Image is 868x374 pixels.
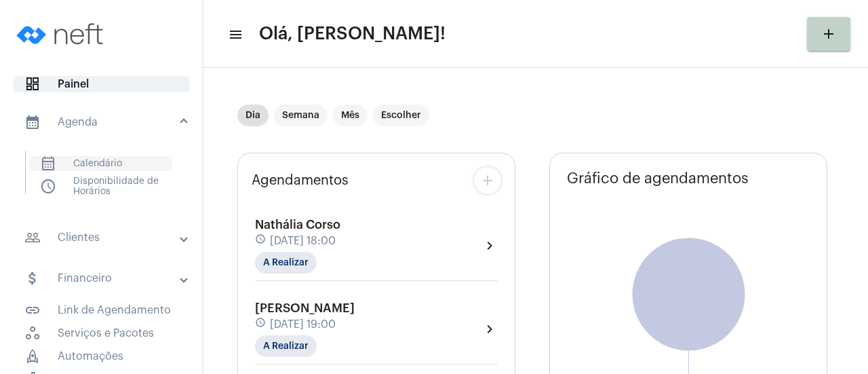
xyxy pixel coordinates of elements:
[270,318,336,331] span: [DATE] 19:00
[567,170,749,187] span: Gráfico de agendamentos
[255,219,340,231] span: Nathália Corso
[255,335,317,357] mat-chip: A Realizar
[821,26,837,42] mat-icon: add
[255,252,317,274] mat-chip: A Realizar
[481,321,498,337] mat-icon: chevron_right
[8,221,203,254] mat-expansion-panel-header: sidenav iconClientes
[24,325,41,341] span: sidenav icon
[11,7,113,61] img: logo-neft-novo-2.png
[8,144,203,213] div: sidenav iconAgenda
[14,303,189,318] span: Link de Agendamento
[255,302,355,314] span: [PERSON_NAME]
[24,229,181,246] mat-panel-title: Clientes
[8,262,203,295] mat-expansion-panel-header: sidenav iconFinanceiro
[479,172,496,189] mat-icon: add
[24,270,181,286] mat-panel-title: Financeiro
[24,76,41,92] span: sidenav icon
[24,114,41,130] mat-icon: sidenav icon
[333,105,368,126] mat-chip: Mês
[259,23,446,45] span: Olá, [PERSON_NAME]!
[237,105,269,126] mat-chip: Dia
[29,156,172,171] span: Calendário
[14,326,189,341] span: Serviços e Pacotes
[481,238,498,254] mat-icon: chevron_right
[255,233,267,248] mat-icon: schedule
[14,349,189,364] span: Automações
[40,155,56,172] span: sidenav icon
[24,229,41,246] mat-icon: sidenav icon
[274,105,328,126] mat-chip: Semana
[24,270,41,286] mat-icon: sidenav icon
[24,302,41,318] mat-icon: sidenav icon
[228,26,241,43] mat-icon: sidenav icon
[255,317,267,332] mat-icon: schedule
[373,105,429,126] mat-chip: Escolher
[252,173,349,188] span: Agendamentos
[8,100,203,144] mat-expansion-panel-header: sidenav iconAgenda
[270,235,336,247] span: [DATE] 18:00
[40,179,56,195] span: sidenav icon
[24,114,181,130] mat-panel-title: Agenda
[29,179,172,194] span: Disponibilidade de Horários
[14,76,189,92] span: Painel
[24,348,41,364] span: sidenav icon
